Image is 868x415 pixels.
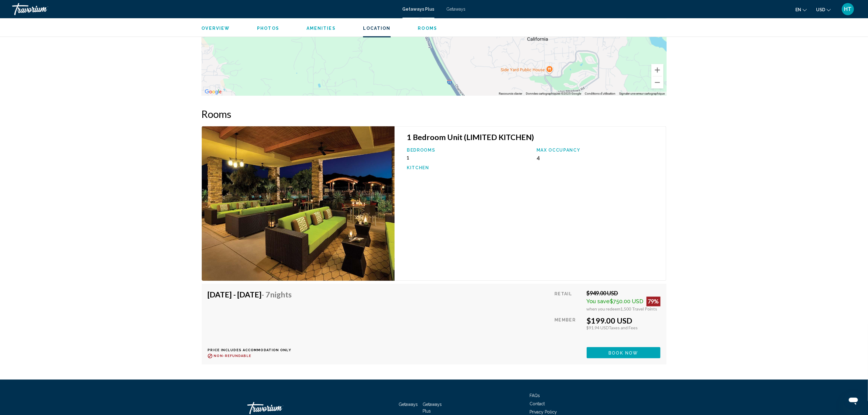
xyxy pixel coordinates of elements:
button: Raccourcis clavier [499,91,522,96]
a: Contact [530,401,545,406]
div: $949.00 USD [587,290,660,297]
iframe: Bouton de lancement de la fenêtre de messagerie [844,391,863,410]
button: Overview [202,26,230,31]
button: Location [363,26,391,31]
a: Getaways [399,402,418,407]
a: Conditions d'utilisation (s'ouvre dans un nouvel onglet) [585,92,616,95]
button: Zoom avant [651,64,664,76]
div: 79% [647,297,660,306]
div: Retail [554,290,582,311]
div: Member [554,316,582,342]
p: Max Occupancy [537,148,660,153]
span: USD [816,7,825,12]
h3: 1 Bedroom Unit (LIMITED KITCHEN) [407,132,660,142]
button: Zoom arrière [651,76,664,88]
span: Données cartographiques ©2025 Google [526,92,581,95]
button: Photos [257,26,279,31]
span: You save [587,298,610,304]
div: $199.00 USD [587,316,660,325]
span: 4 [537,154,540,161]
p: Bedrooms [407,148,530,153]
img: ii_wmx1.jpg [202,126,395,281]
span: when you redeem [587,306,621,311]
a: FAQs [530,393,540,398]
p: Price includes accommodation only [208,348,297,352]
a: Getaways Plus [403,7,434,12]
button: Change currency [816,5,831,14]
a: Travorium [12,3,396,15]
h4: [DATE] - [DATE] [208,290,292,299]
span: Rooms [418,26,437,31]
a: Getaways [447,7,466,12]
span: 1 [407,154,409,161]
h2: Rooms [202,108,667,120]
span: Book now [609,350,638,355]
span: Amenities [307,26,336,31]
span: - 7 [262,290,292,299]
a: Privacy Policy [530,410,557,414]
span: Photos [257,26,279,31]
span: Location [363,26,391,31]
button: Rooms [418,26,437,31]
span: $750.00 USD [610,298,643,304]
button: User Menu [840,3,856,15]
span: 1,500 Travel Points [621,306,657,311]
div: $91.94 USD [587,325,660,330]
span: en [795,7,801,12]
p: Kitchen [407,165,530,170]
span: Taxes and Fees [609,325,638,330]
a: Ouvrir cette zone dans Google Maps (dans une nouvelle fenêtre) [203,88,223,96]
button: Change language [795,5,807,14]
button: Amenities [307,26,336,31]
a: Getaways Plus [423,402,442,413]
span: Overview [202,26,230,31]
span: Non-refundable [214,354,251,358]
span: Nights [270,290,292,299]
img: Google [203,88,223,96]
a: Signaler une erreur cartographique [619,92,665,95]
button: Book now [587,347,660,358]
span: HT [844,6,852,12]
